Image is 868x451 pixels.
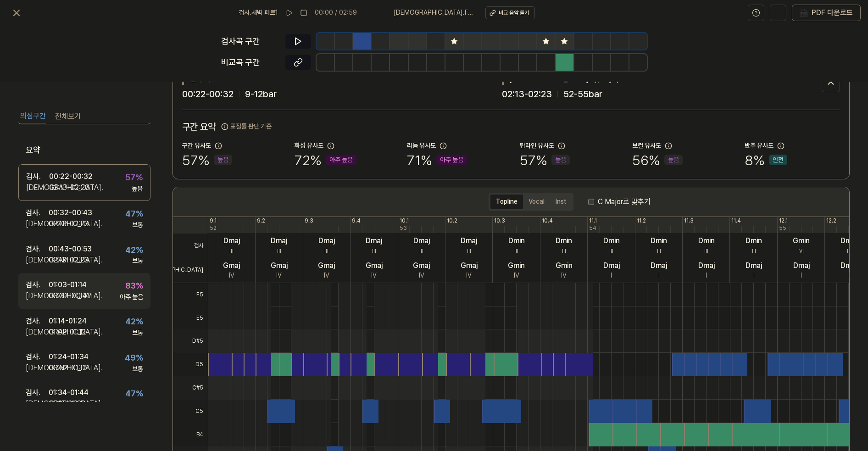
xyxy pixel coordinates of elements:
[318,260,335,271] div: Gmaj
[664,155,683,166] div: 높음
[366,235,382,246] div: Dmaj
[173,234,208,258] span: 검사
[632,150,683,170] div: 56 %
[49,290,91,301] div: 00:32 - 00:42
[514,246,518,256] div: iii
[561,271,567,280] div: IV
[748,5,764,21] button: help
[276,271,282,280] div: IV
[774,9,782,17] img: share
[173,329,208,353] span: D#5
[26,398,49,409] div: [DEMOGRAPHIC_DATA] .
[182,87,234,101] span: 00:22 - 00:32
[706,271,707,280] div: I
[589,217,597,225] div: 11.1
[295,141,323,150] div: 화성 유사도
[352,217,361,225] div: 9.4
[49,244,92,255] div: 00:43 - 00:53
[295,150,356,170] div: 72 %
[26,362,49,373] div: [DEMOGRAPHIC_DATA] .
[49,218,89,229] div: 02:13 - 02:23
[173,423,208,446] span: B4
[563,87,602,101] span: 52 - 55 bar
[657,246,661,256] div: iii
[20,109,46,124] button: 의심구간
[173,306,208,330] span: E5
[223,235,240,246] div: Dmaj
[371,271,377,280] div: IV
[779,217,788,225] div: 12.1
[221,56,280,69] div: 비교곡 구간
[826,217,836,225] div: 12.2
[277,246,281,256] div: iii
[400,217,409,225] div: 10.1
[603,260,620,271] div: Dmaj
[245,87,277,101] span: 9 - 12 bar
[49,387,89,398] div: 01:34 - 01:44
[26,255,49,266] div: [DEMOGRAPHIC_DATA] .
[125,279,143,293] div: 83 %
[26,171,49,182] div: 검사 .
[466,271,472,280] div: IV
[745,141,773,150] div: 반주 유사도
[173,400,208,423] span: C5
[55,109,81,124] button: 전체보기
[502,87,552,101] span: 02:13 - 02:23
[26,207,49,218] div: 검사 .
[305,217,313,225] div: 9.3
[132,256,143,266] div: 보통
[745,150,787,170] div: 8 %
[49,207,92,218] div: 00:32 - 00:43
[229,246,234,256] div: iii
[801,271,802,280] div: I
[26,316,49,327] div: 검사 .
[793,260,810,271] div: Dmaj
[779,224,786,232] div: 55
[508,235,525,246] div: Dmin
[318,235,335,246] div: Dmaj
[407,150,467,170] div: 71 %
[221,35,280,48] div: 검사곡 구간
[598,196,651,207] label: C Major로 맞추기
[556,260,573,271] div: Gmin
[271,235,287,246] div: Dmaj
[847,246,851,256] div: iii
[18,137,150,164] div: 요약
[485,6,535,19] a: 비교 음악 듣기
[125,387,143,401] div: 47 %
[658,271,660,280] div: I
[752,246,756,256] div: iii
[210,217,217,225] div: 9.1
[173,376,208,400] span: C#5
[550,195,572,209] button: Inst
[812,7,853,19] div: PDF 다운로드
[26,327,49,338] div: [DEMOGRAPHIC_DATA] .
[400,224,407,232] div: 53
[26,351,49,362] div: 검사 .
[698,260,715,271] div: Dmaj
[132,221,143,230] div: 보통
[223,260,240,271] div: Gmaj
[520,150,570,170] div: 57 %
[490,195,523,209] button: Topline
[132,365,143,374] div: 보통
[26,387,49,398] div: 검사 .
[840,260,857,271] div: Dmaj
[562,246,566,256] div: iii
[239,8,278,17] span: 검사 . 새벽 페르1
[651,260,667,271] div: Dmaj
[752,8,760,17] svg: help
[542,217,553,225] div: 10.4
[698,235,715,246] div: Dmin
[461,260,478,271] div: Gmaj
[556,235,572,246] div: Dmin
[221,122,272,131] button: 표절률 판단 기준
[326,155,356,166] div: 아주 높음
[182,150,232,170] div: 57 %
[520,141,554,150] div: 탑라인 유사도
[125,244,143,257] div: 42 %
[315,8,357,17] div: 00:00 / 02:59
[182,141,211,150] div: 구간 유사도
[132,401,143,410] div: 보통
[407,141,436,150] div: 리듬 유사도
